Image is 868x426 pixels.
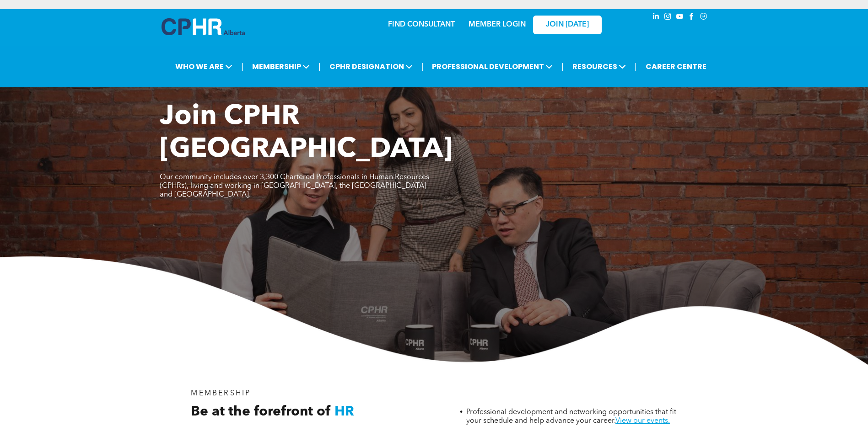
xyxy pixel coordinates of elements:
li: | [635,57,637,76]
a: CAREER CENTRE [643,58,709,75]
a: MEMBER LOGIN [469,21,526,28]
a: FIND CONSULTANT [388,21,455,28]
span: MEMBERSHIP [191,390,251,397]
span: Our community includes over 3,300 Chartered Professionals in Human Resources (CPHRs), living and ... [160,174,429,198]
span: Professional development and networking opportunities that fit your schedule and help advance you... [466,409,676,425]
span: RESOURCES [570,58,629,75]
li: | [561,57,564,76]
li: | [318,57,321,76]
span: Join CPHR [GEOGRAPHIC_DATA] [160,103,453,164]
a: linkedin [651,11,661,24]
li: | [421,57,424,76]
a: JOIN [DATE] [533,16,602,34]
a: youtube [675,11,685,24]
a: instagram [663,11,673,24]
span: HR [334,405,354,419]
span: Be at the forefront of [191,405,331,419]
a: Social network [699,11,709,24]
span: CPHR DESIGNATION [327,58,415,75]
span: PROFESSIONAL DEVELOPMENT [429,58,555,75]
span: MEMBERSHIP [249,58,313,75]
span: WHO WE ARE [173,58,235,75]
a: View our events. [615,417,670,425]
li: | [241,57,243,76]
span: JOIN [DATE] [546,21,589,29]
a: facebook [687,11,697,24]
img: A blue and white logo for cp alberta [162,18,245,35]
